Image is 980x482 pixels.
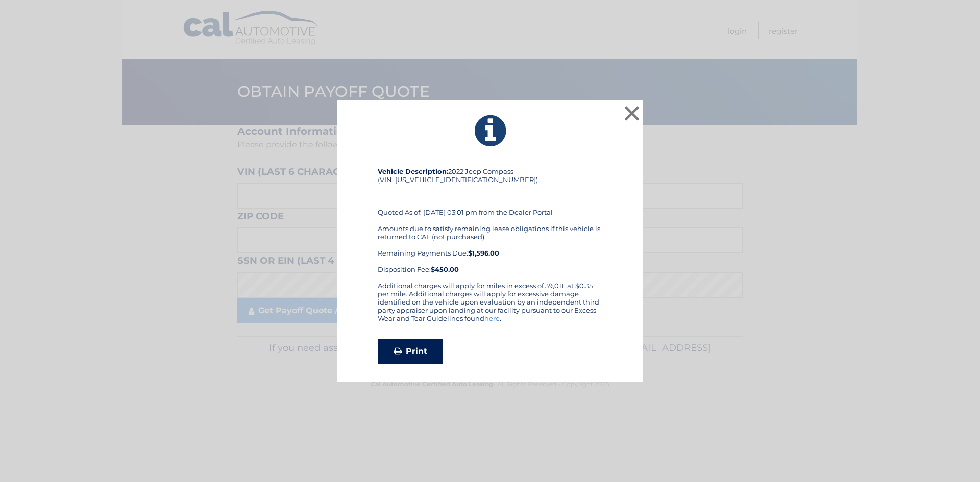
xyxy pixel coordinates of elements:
a: here [484,314,500,322]
div: Amounts due to satisfy remaining lease obligations if this vehicle is returned to CAL (not purcha... [378,224,602,273]
b: $1,596.00 [468,249,499,257]
div: 2022 Jeep Compass (VIN: [US_VEHICLE_IDENTIFICATION_NUMBER]) Quoted As of: [DATE] 03:01 pm from th... [378,167,602,282]
div: Additional charges will apply for miles in excess of 39,011, at $0.35 per mile. Additional charge... [378,282,602,331]
a: Print [378,339,443,364]
strong: $450.00 [431,265,459,273]
button: × [622,103,642,123]
strong: Vehicle Description: [378,167,448,175]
